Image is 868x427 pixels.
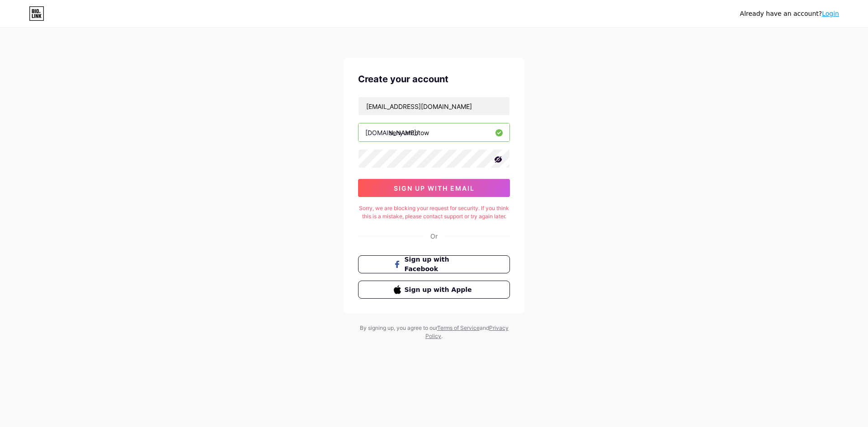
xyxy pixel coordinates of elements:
[394,184,475,192] span: sign up with email
[430,231,438,241] div: Or
[405,255,475,274] span: Sign up with Facebook
[359,123,509,141] input: username
[822,10,839,17] a: Login
[358,255,510,273] button: Sign up with Facebook
[358,204,510,221] div: Sorry, we are blocking your request for security. If you think this is a mistake, please contact ...
[358,179,510,197] button: sign up with email
[740,9,839,19] div: Already have an account?
[358,72,510,86] div: Create your account
[359,97,509,115] input: Email
[358,281,510,299] button: Sign up with Apple
[365,128,419,137] div: [DOMAIN_NAME]/
[437,324,480,331] a: Terms of Service
[405,285,475,295] span: Sign up with Apple
[357,324,511,340] div: By signing up, you agree to our and .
